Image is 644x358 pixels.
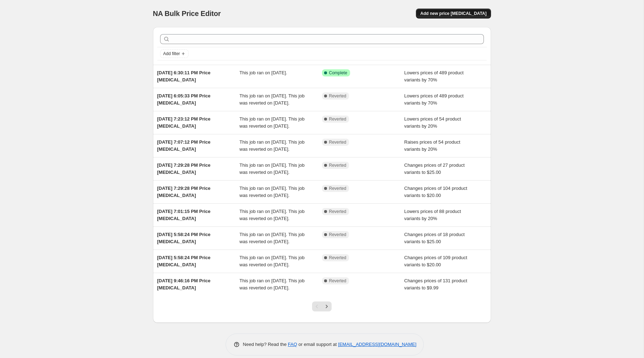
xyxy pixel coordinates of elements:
[239,93,305,106] span: This job ran on [DATE]. This job was reverted on [DATE].
[157,278,211,290] span: [DATE] 9:46:16 PM Price [MEDICAL_DATA]
[312,301,332,311] nav: Pagination
[157,70,211,82] span: [DATE] 6:30:11 PM Price [MEDICAL_DATA]
[329,162,347,168] span: Reverted
[157,255,211,267] span: [DATE] 5:58:24 PM Price [MEDICAL_DATA]
[157,139,211,152] span: [DATE] 7:07:12 PM Price [MEDICAL_DATA]
[157,186,211,198] span: [DATE] 7:29:28 PM Price [MEDICAL_DATA]
[157,232,211,244] span: [DATE] 5:58:24 PM Price [MEDICAL_DATA]
[163,51,180,57] span: Add filter
[404,93,464,106] span: Lowers prices of 489 product variants by 70%
[404,139,460,152] span: Raises prices of 54 product variants by 20%
[329,232,347,237] span: Reverted
[288,342,297,347] a: FAQ
[404,162,465,175] span: Changes prices of 27 product variants to $25.00
[297,342,338,347] span: or email support at
[404,70,464,82] span: Lowers prices of 489 product variants by 70%
[239,232,305,244] span: This job ran on [DATE]. This job was reverted on [DATE].
[329,70,347,76] span: Complete
[329,116,347,122] span: Reverted
[243,342,288,347] span: Need help? Read the
[157,116,211,129] span: [DATE] 7:23:12 PM Price [MEDICAL_DATA]
[239,186,305,198] span: This job ran on [DATE]. This job was reverted on [DATE].
[329,255,347,261] span: Reverted
[239,162,305,175] span: This job ran on [DATE]. This job was reverted on [DATE].
[157,162,211,175] span: [DATE] 7:29:28 PM Price [MEDICAL_DATA]
[404,278,467,290] span: Changes prices of 131 product variants to $9.99
[404,116,461,129] span: Lowers prices of 54 product variants by 20%
[239,139,305,152] span: This job ran on [DATE]. This job was reverted on [DATE].
[329,278,347,284] span: Reverted
[416,9,491,18] button: Add new price [MEDICAL_DATA]
[157,209,211,221] span: [DATE] 7:01:15 PM Price [MEDICAL_DATA]
[239,278,305,290] span: This job ran on [DATE]. This job was reverted on [DATE].
[239,116,305,129] span: This job ran on [DATE]. This job was reverted on [DATE].
[322,301,332,311] button: Next
[404,209,461,221] span: Lowers prices of 88 product variants by 20%
[329,93,347,99] span: Reverted
[329,186,347,191] span: Reverted
[153,10,221,17] span: NA Bulk Price Editor
[420,11,486,16] span: Add new price [MEDICAL_DATA]
[239,209,305,221] span: This job ran on [DATE]. This job was reverted on [DATE].
[239,255,305,267] span: This job ran on [DATE]. This job was reverted on [DATE].
[338,342,416,347] a: [EMAIL_ADDRESS][DOMAIN_NAME]
[329,139,347,145] span: Reverted
[160,49,189,58] button: Add filter
[404,186,467,198] span: Changes prices of 104 product variants to $20.00
[404,232,465,244] span: Changes prices of 18 product variants to $25.00
[329,209,347,214] span: Reverted
[404,255,467,267] span: Changes prices of 109 product variants to $20.00
[157,93,211,106] span: [DATE] 6:05:33 PM Price [MEDICAL_DATA]
[239,70,287,75] span: This job ran on [DATE].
